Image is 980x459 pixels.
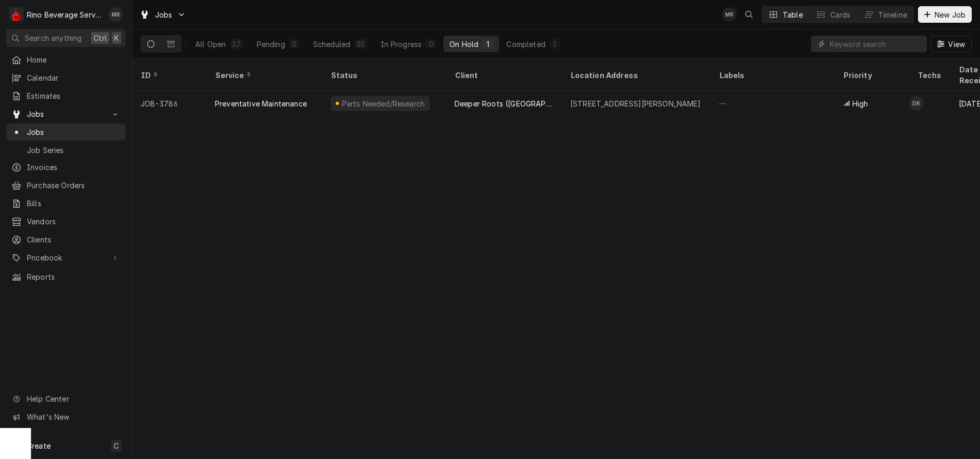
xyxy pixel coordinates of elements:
[946,39,967,50] span: View
[6,195,126,212] a: Bills
[27,234,120,245] span: Clients
[27,72,120,83] span: Calendar
[918,6,972,23] button: New Job
[27,393,119,404] span: Help Center
[313,39,350,50] div: Scheduled
[455,70,552,81] div: Client
[27,109,105,119] span: Jobs
[917,70,942,81] div: Techs
[27,411,119,422] span: What's New
[6,29,126,47] button: Search anythingCtrlK
[6,124,126,141] a: Jobs
[114,33,119,43] span: K
[27,162,120,173] span: Invoices
[108,7,123,22] div: MR
[381,39,422,50] div: In Progress
[6,390,126,407] a: Go to Help Center
[6,408,126,425] a: Go to What's New
[27,145,120,156] span: Job Series
[135,6,190,23] a: Go to Jobs
[6,105,126,123] a: Go to Jobs
[783,9,803,20] div: Table
[27,9,103,20] div: Rino Beverage Service
[830,36,927,52] input: Keyword search
[6,249,126,266] a: Go to Pricebook
[27,441,51,450] span: Create
[331,70,436,81] div: Status
[722,7,737,22] div: MR
[9,7,24,22] div: Rino Beverage Service's Avatar
[155,9,173,20] span: Jobs
[27,90,120,101] span: Estimates
[356,39,365,50] div: 35
[719,70,827,81] div: Labels
[132,91,207,116] div: JOB-3786
[108,7,123,22] div: Melissa Rinehart's Avatar
[830,9,851,20] div: Cards
[215,98,307,109] div: Preventative Maintenance
[114,440,119,451] span: C
[506,39,545,50] div: Completed
[741,6,757,23] button: Open search
[485,39,491,50] div: 1
[215,70,312,81] div: Service
[722,7,737,22] div: Melissa Rinehart's Avatar
[6,51,126,68] a: Home
[6,231,126,248] a: Clients
[6,142,126,159] a: Job Series
[552,39,558,50] div: 1
[141,70,196,81] div: ID
[455,98,554,109] div: Deeper Roots ([GEOGRAPHIC_DATA])
[25,33,82,43] span: Search anything
[843,70,899,81] div: Priority
[9,7,24,22] div: R
[291,39,298,50] div: 0
[6,213,126,230] a: Vendors
[932,9,968,20] span: New Job
[27,54,120,65] span: Home
[195,39,226,50] div: All Open
[6,177,126,194] a: Purchase Orders
[27,180,120,191] span: Purchase Orders
[711,91,835,116] div: —
[852,98,868,109] span: High
[878,9,907,20] div: Timeline
[27,127,120,137] span: Jobs
[27,198,120,209] span: Bills
[6,69,126,86] a: Calendar
[340,98,426,109] div: Parts Needed/Research
[27,216,120,227] span: Vendors
[94,33,107,43] span: Ctrl
[909,96,924,111] div: Damon Rinehart's Avatar
[6,87,126,104] a: Estimates
[232,39,241,50] div: 37
[27,252,105,263] span: Pricebook
[449,39,478,50] div: On Hold
[570,70,701,81] div: Location Address
[428,39,434,50] div: 0
[6,268,126,285] a: Reports
[931,36,972,52] button: View
[6,159,126,176] a: Invoices
[570,98,701,109] div: [STREET_ADDRESS][PERSON_NAME]
[27,271,120,282] span: Reports
[257,39,285,50] div: Pending
[909,96,924,111] div: DR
